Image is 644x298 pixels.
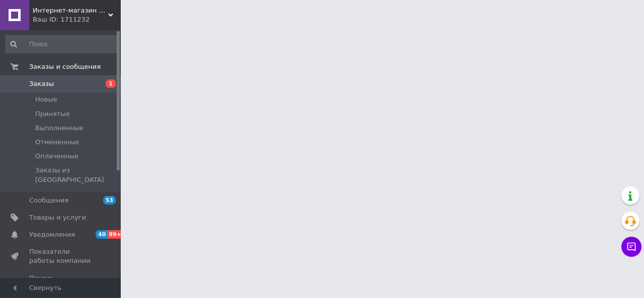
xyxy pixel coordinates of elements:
[35,166,118,184] span: Заказы из [GEOGRAPHIC_DATA]
[103,196,116,205] span: 53
[5,35,119,53] input: Поиск
[29,62,101,71] span: Заказы и сообщения
[29,274,93,292] span: Панель управления
[35,95,57,104] span: Новые
[35,138,79,147] span: Отмененные
[35,110,70,119] span: Принятые
[29,79,54,88] span: Заказы
[29,247,93,265] span: Показатели работы компании
[33,15,121,24] div: Ваш ID: 1711232
[621,237,641,257] button: Чат с покупателем
[33,6,108,15] span: Интернет-магазин "Докфон "
[35,124,84,133] span: Выполненные
[106,79,116,88] span: 1
[29,230,75,239] span: Уведомления
[35,152,78,161] span: Оплаченные
[96,230,107,239] span: 40
[107,230,124,239] span: 99+
[29,213,86,222] span: Товары и услуги
[29,196,68,205] span: Сообщения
